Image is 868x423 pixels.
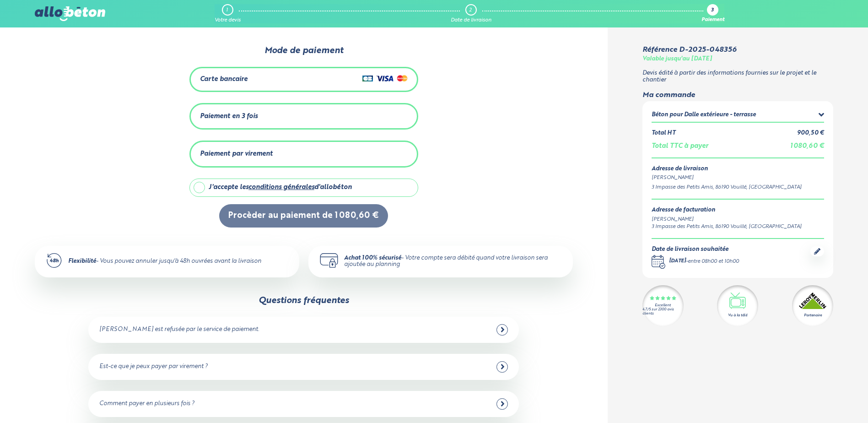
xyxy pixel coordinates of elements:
div: 900,50 € [797,130,824,137]
div: 3 Impasse des Petits Amis, 86190 Vouillé, [GEOGRAPHIC_DATA] [652,184,824,191]
div: Adresse de livraison [652,166,824,173]
div: Vu à la télé [728,313,747,318]
div: - Vous pouvez annuler jusqu'à 48h ouvrées avant la livraison [68,258,261,265]
iframe: Help widget launcher [787,387,858,413]
div: Référence D-2025-048356 [642,46,736,54]
img: Cartes de crédit [362,73,408,84]
div: Paiement en 3 fois [200,113,258,120]
div: entre 08h00 et 10h00 [688,258,739,266]
div: Ma commande [642,91,833,99]
summary: Béton pour Dalle extérieure - terrasse [652,110,824,122]
button: Procèder au paiement de 1 080,60 € [219,204,388,228]
div: - Votre compte sera débité quand votre livraison sera ajoutée au planning [344,255,562,268]
strong: Flexibilité [68,258,96,264]
div: [DATE] [669,258,686,266]
div: - [669,258,739,266]
div: Est-ce que je peux payer par virement ? [99,363,208,370]
div: Béton pour Dalle extérieure - terrasse [652,112,756,119]
div: 3 Impasse des Petits Amis, 86190 Vouillé, [GEOGRAPHIC_DATA] [652,223,802,231]
div: Paiement [701,17,724,23]
div: Excellent [655,304,671,308]
div: [PERSON_NAME] est refusée par le service de paiement. [99,326,259,333]
a: conditions générales [248,184,314,190]
div: 3 [711,8,714,14]
div: Date de livraison [451,17,491,23]
div: Adresse de facturation [652,207,802,214]
strong: Achat 100% sécurisé [344,255,401,261]
div: [PERSON_NAME] [652,174,824,182]
a: 1 Votre devis [215,4,241,23]
a: 2 Date de livraison [451,4,491,23]
div: Votre devis [215,17,241,23]
img: allobéton [35,6,105,21]
div: Carte bancaire [200,76,248,83]
div: Mode de paiement [142,46,465,56]
div: Partenaire [804,313,822,318]
div: Questions fréquentes [259,296,349,306]
p: Devis édité à partir des informations fournies sur le projet et le chantier [642,70,833,83]
div: 4.7/5 sur 2300 avis clients [642,308,684,316]
div: Total HT [652,130,675,137]
div: Paiement par virement [200,150,273,158]
div: 2 [469,7,472,13]
span: 1 080,60 € [790,143,824,149]
div: Valable jusqu'au [DATE] [642,56,712,63]
a: 3 Paiement [701,4,724,23]
div: Date de livraison souhaitée [652,246,739,253]
div: [PERSON_NAME] [652,216,802,223]
div: Comment payer en plusieurs fois ? [99,401,194,407]
div: Total TTC à payer [652,142,708,150]
div: J'accepte les d'allobéton [209,184,352,191]
div: 1 [226,7,228,13]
